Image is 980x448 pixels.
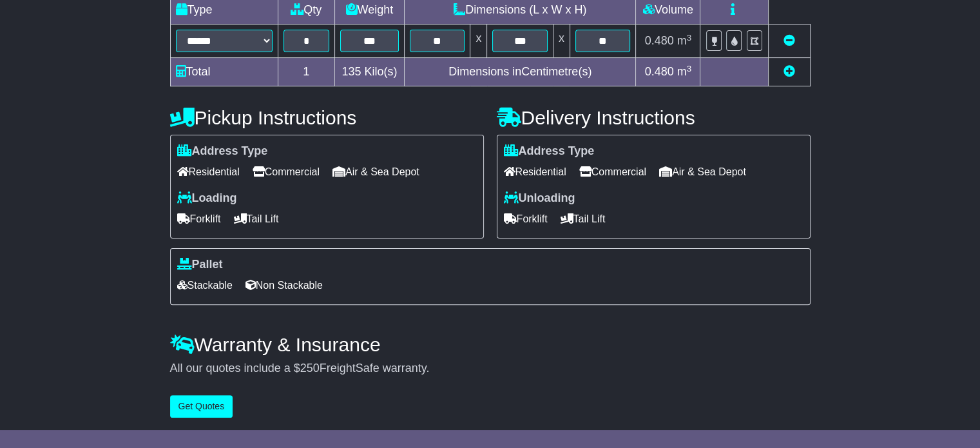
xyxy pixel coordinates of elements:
[177,258,223,272] label: Pallet
[553,24,570,58] td: x
[170,107,484,128] h4: Pickup Instructions
[677,65,692,78] span: m
[404,58,635,86] td: Dimensions in Centimetre(s)
[677,34,692,47] span: m
[177,191,237,206] label: Loading
[561,209,606,229] span: Tail Lift
[177,275,233,295] span: Stackable
[245,275,323,295] span: Non Stackable
[170,362,811,376] div: All our quotes include a $ FreightSafe warranty.
[659,162,746,182] span: Air & Sea Depot
[234,209,279,229] span: Tail Lift
[687,64,692,73] sup: 3
[504,209,548,229] span: Forklift
[300,362,320,375] span: 250
[177,162,240,182] span: Residential
[687,33,692,43] sup: 3
[783,65,795,78] a: Add new item
[253,162,320,182] span: Commercial
[278,58,334,86] td: 1
[341,65,361,78] span: 135
[332,162,419,182] span: Air & Sea Depot
[504,162,566,182] span: Residential
[177,209,221,229] span: Forklift
[504,191,575,206] label: Unloading
[170,334,811,355] h4: Warranty & Insurance
[470,24,487,58] td: x
[645,34,674,47] span: 0.480
[783,34,795,47] a: Remove this item
[170,395,233,418] button: Get Quotes
[504,144,595,159] label: Address Type
[497,107,811,128] h4: Delivery Instructions
[579,162,646,182] span: Commercial
[177,144,268,159] label: Address Type
[645,65,674,78] span: 0.480
[170,58,278,86] td: Total
[334,58,404,86] td: Kilo(s)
